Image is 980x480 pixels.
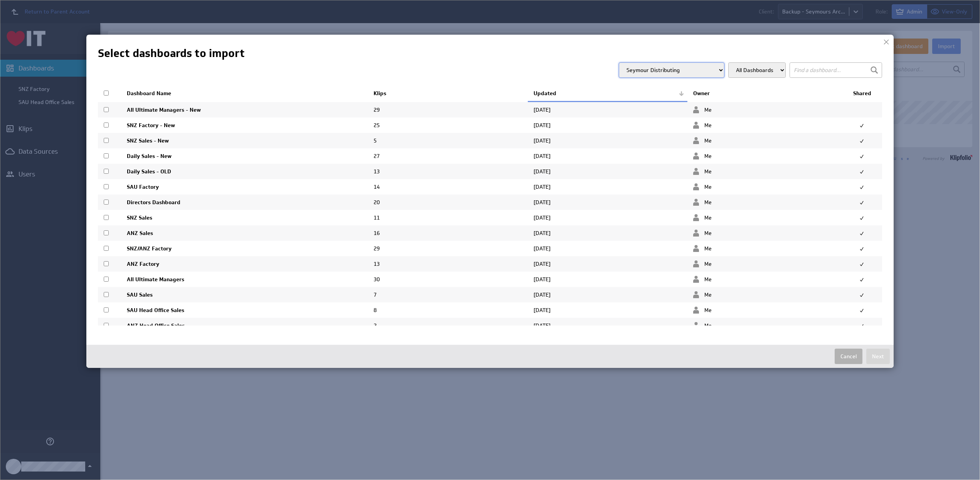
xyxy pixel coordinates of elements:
[693,307,712,314] span: Me
[835,349,862,364] button: Cancel
[790,62,882,78] input: Find a dashboard...
[693,230,712,237] span: Me
[693,122,712,129] span: Me
[121,164,368,179] td: Daily Sales - OLD
[534,168,551,175] span: Jul 9, 2024 3:25 PM
[121,117,368,133] td: SNZ Factory - New
[534,276,551,283] span: Oct 21, 2020 5:01 AM
[368,318,528,333] td: 2
[534,245,551,252] span: Jun 18, 2022 12:45 AM
[687,86,847,102] th: Owner
[368,102,528,118] td: 29
[534,214,551,221] span: Oct 27, 2022 10:51 PM
[121,302,368,318] td: SAU Head Office Sales
[534,260,551,267] span: Nov 12, 2020 9:24 AM
[121,195,368,210] td: Directors Dashboard
[693,260,712,267] span: Me
[368,210,528,225] td: 11
[693,322,712,329] span: Me
[693,137,712,144] span: Me
[528,86,688,102] th: Updated
[368,179,528,195] td: 14
[121,148,368,164] td: Daily Sales - New
[368,164,528,179] td: 13
[534,153,551,159] span: Aug 6, 2025 12:19 AM
[368,225,528,241] td: 16
[368,287,528,302] td: 7
[121,210,368,225] td: SNZ Sales
[368,272,528,287] td: 30
[866,349,890,364] button: Next
[121,133,368,148] td: SNZ Sales - New
[534,137,551,144] span: Aug 16, 2025 12:46 AM
[693,153,712,159] span: Me
[368,195,528,210] td: 20
[98,46,882,60] h1: Select dashboards to import
[368,241,528,256] td: 29
[693,291,712,298] span: Me
[368,256,528,272] td: 13
[368,133,528,148] td: 5
[847,86,882,102] th: Shared
[693,106,712,113] span: Me
[534,322,551,329] span: Oct 18, 2020 5:50 PM
[534,183,551,190] span: May 23, 2023 12:09 PM
[121,179,368,195] td: SAU Factory
[368,117,528,133] td: 25
[534,199,551,206] span: Feb 12, 2023 10:50 PM
[534,106,551,113] span: Aug 18, 2025 9:21 PM
[121,225,368,241] td: ANZ Sales
[121,86,368,102] th: Dashboard Name
[693,168,712,175] span: Me
[693,276,712,283] span: Me
[121,287,368,302] td: SAU Sales
[534,230,551,237] span: Oct 27, 2022 10:45 PM
[534,307,551,314] span: Oct 19, 2020 2:04 AM
[368,148,528,164] td: 27
[693,214,712,221] span: Me
[693,199,712,206] span: Me
[368,86,528,102] th: Klips
[693,245,712,252] span: Me
[534,291,551,298] span: Oct 21, 2020 2:45 AM
[368,302,528,318] td: 8
[121,241,368,256] td: SNZ/ANZ Factory
[121,102,368,118] td: All Ultimate Managers - New
[693,183,712,190] span: Me
[534,122,551,129] span: Aug 16, 2025 12:46 AM
[121,272,368,287] td: All Ultimate Managers
[121,318,368,333] td: ANZ Head Office Sales
[121,256,368,272] td: ANZ Factory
